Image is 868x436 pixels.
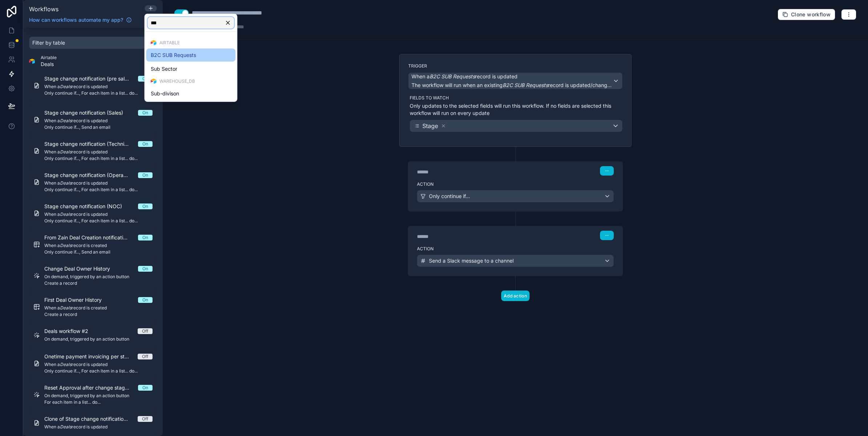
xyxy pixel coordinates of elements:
span: Sub-divison [151,89,179,98]
span: Warehouse_DB [159,78,195,84]
span: Airtable [159,40,180,46]
img: Airtable Logo [151,78,157,84]
img: Airtable Logo [151,40,157,46]
span: B2C SUB Requests [151,51,196,59]
span: Sub Sector [151,65,177,73]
